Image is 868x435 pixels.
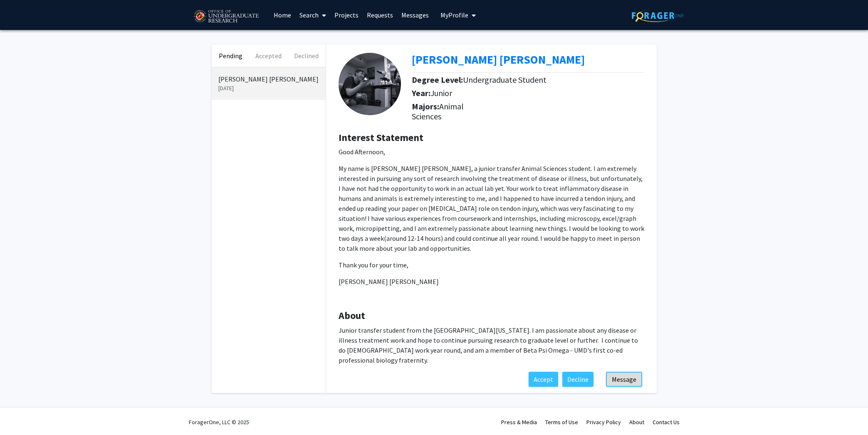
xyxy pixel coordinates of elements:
[339,163,644,253] p: My name is [PERSON_NAME] [PERSON_NAME], a junior transfer Animal Sciences student. I am extremely...
[586,418,621,426] a: Privacy Policy
[632,9,684,22] img: ForagerOne Logo
[412,74,463,85] b: Degree Level:
[287,44,325,67] button: Declined
[430,88,452,98] span: Junior
[339,147,644,157] p: Good Afternoon,
[412,88,430,98] b: Year:
[339,260,644,270] p: Thank you for your time,
[218,84,319,93] p: [DATE]
[440,11,468,19] span: My Profile
[629,418,644,426] a: About
[412,101,464,121] span: Animal Sciences
[191,6,261,27] img: University of Maryland Logo
[412,52,585,67] a: Opens in a new tab
[463,74,547,85] span: Undergraduate Student
[653,418,680,426] a: Contact Us
[330,0,363,30] a: Projects
[250,44,287,67] button: Accepted
[6,398,35,429] iframe: Chat
[295,0,330,30] a: Search
[562,372,594,387] button: Decline
[339,277,644,287] p: [PERSON_NAME] [PERSON_NAME]
[412,101,439,111] b: Majors:
[545,418,578,426] a: Terms of Use
[363,0,397,30] a: Requests
[412,52,585,67] b: [PERSON_NAME] [PERSON_NAME]
[270,0,295,30] a: Home
[606,372,642,387] button: Message
[339,53,401,115] img: Profile Picture
[339,131,423,144] b: Interest Statement
[339,325,644,365] p: Junior transfer student from the [GEOGRAPHIC_DATA][US_STATE]. I am passionate about any disease o...
[529,372,558,387] button: Accept
[339,309,365,322] b: About
[212,44,250,67] button: Pending
[501,418,537,426] a: Press & Media
[397,0,433,30] a: Messages
[218,74,319,84] p: [PERSON_NAME] [PERSON_NAME]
